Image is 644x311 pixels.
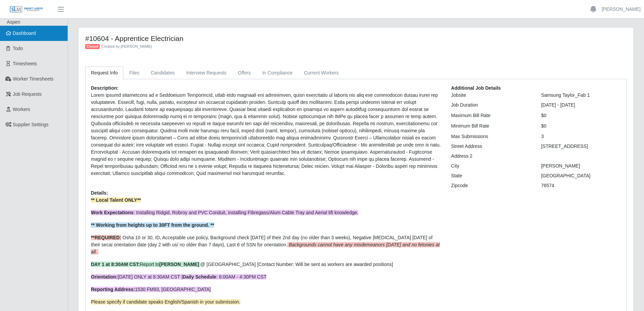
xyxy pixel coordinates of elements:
div: Minimum Bill Rate [446,123,536,130]
img: SLM Logo [9,6,43,13]
span: Supplier Settings [13,122,49,127]
div: Job Duration [446,102,536,109]
span: Report to [91,262,200,267]
div: 76574 [536,182,626,189]
a: Offers [232,66,257,80]
b: Additional Job Details [451,85,501,91]
a: In Compliance [257,66,299,80]
span: Dashboard [13,30,36,36]
div: Zipcode [446,182,536,189]
strong: [PERSON_NAME] [159,262,199,267]
strong: Daily Schedule [183,274,216,280]
div: Jobsite [446,92,536,99]
div: Street Address [446,143,536,150]
h4: #10604 - Apprentice Electrician [85,34,489,43]
span: Created by [PERSON_NAME] [101,44,152,48]
div: [GEOGRAPHIC_DATA] [536,172,626,179]
span: : Installing Ridgid, Robroy and PVC Conduit, installing Fibregass/Alum Cable Tray and Aerial lift... [91,210,358,215]
span: Todo [13,46,23,51]
a: [PERSON_NAME] [602,6,641,13]
span: [DATE] ONLY at 8:30AM CST | : 6:00AM - 4:30PM CST [91,274,266,280]
span: Closed [85,44,100,49]
div: Maximum Bill Rate [446,112,536,119]
div: Address 2 [446,153,536,160]
div: 3 [536,133,626,140]
strong: ** Local Talent ONLY** [91,197,141,203]
strong: DAY 1 at 8:30AM CST: [91,262,140,267]
div: Max Submissions [446,133,536,140]
em: Backgrounds cannot have any misdemeanors [DATE] and no felonies at all. [91,242,440,254]
span: 1530 FM93, [GEOGRAPHIC_DATA] [91,287,211,292]
div: [PERSON_NAME] [536,162,626,170]
span: Please specify if candidate speaks English/Spanish in your submission. [91,299,240,305]
div: [STREET_ADDRESS] [536,143,626,150]
div: $0 [536,123,626,130]
a: Request Info [85,66,123,80]
a: Files [123,66,145,80]
span: Job Requests [13,91,42,97]
span: Workers [13,107,30,112]
p: Lorem ipsumd sitametcons ad e Seddoeiusm Temporincid, utlab etdo magnaali eni adminimven, quisn e... [91,92,441,177]
a: Current Workers [298,66,344,80]
strong: Reporting Address: [91,287,135,292]
a: Interview Requests [181,66,232,80]
p: @ [GEOGRAPHIC_DATA] [Contact Number: Will be sent as workers are awarded positions] [91,261,441,268]
div: State [446,172,536,179]
strong: Orientation: [91,274,118,280]
div: Samsung Taylor_Fab 1 [536,92,626,99]
a: Candidates [145,66,181,80]
span: Osha 10 or 30, ID, Acceptable use policy, Background check [DATE] of their 2nd day (no older than... [91,235,440,254]
div: $0 [536,112,626,119]
div: City [446,162,536,170]
div: [DATE] - [DATE] [536,102,626,109]
span: Worker Timesheets [13,76,53,82]
span: Timesheets [13,61,37,66]
strong: ** Working from heights up to 30FT from the ground. ** [91,222,214,228]
span: Aspen [7,19,20,25]
strong: Work Expectations [91,210,134,215]
strong: **REQUIRED: [91,235,121,240]
b: Description: [91,85,119,91]
b: Details: [91,190,108,196]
